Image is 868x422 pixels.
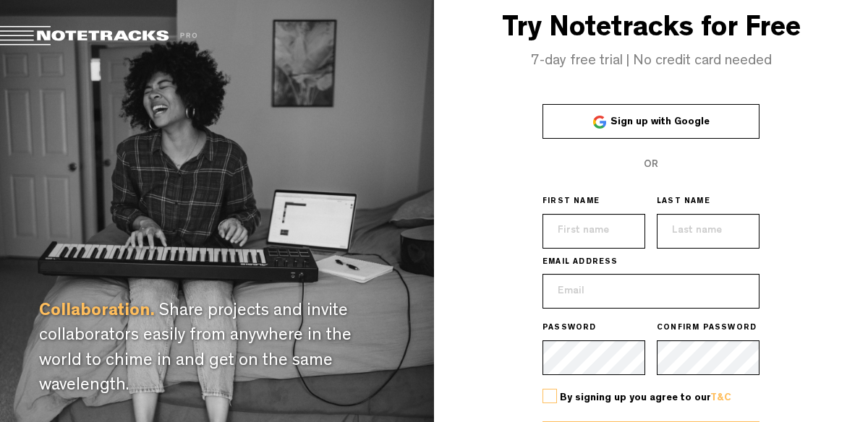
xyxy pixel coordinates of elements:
[434,14,868,46] h3: Try Notetracks for Free
[657,323,757,335] span: CONFIRM PASSWORD
[644,160,658,170] span: OR
[542,274,759,309] input: Email
[542,197,600,208] span: FIRST NAME
[610,117,710,127] span: Sign up with Google
[710,393,731,403] a: T&C
[39,303,155,321] span: Collaboration.
[657,197,710,208] span: LAST NAME
[39,303,352,395] span: Share projects and invite collaborators easily from anywhere in the world to chime in and get on ...
[560,393,731,403] span: By signing up you agree to our
[542,214,645,249] input: First name
[657,214,759,249] input: Last name
[434,53,868,69] h4: 7-day free trial | No credit card needed
[542,323,597,335] span: PASSWORD
[542,257,618,269] span: EMAIL ADDRESS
